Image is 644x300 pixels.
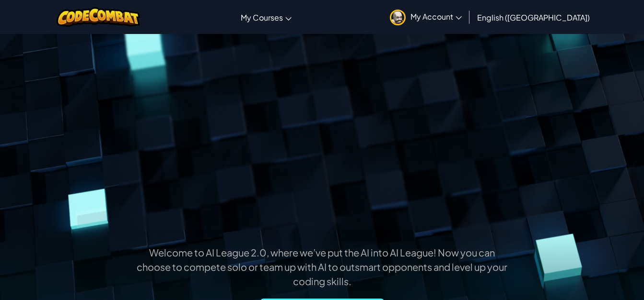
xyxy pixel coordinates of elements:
[57,7,141,27] img: CodeCombat logo
[477,12,590,22] span: English ([GEOGRAPHIC_DATA])
[385,2,467,32] a: My Account
[236,4,296,30] a: My Courses
[410,11,462,22] span: My Account
[472,4,595,30] a: English ([GEOGRAPHIC_DATA])
[241,12,283,22] span: My Courses
[390,10,406,25] img: avatar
